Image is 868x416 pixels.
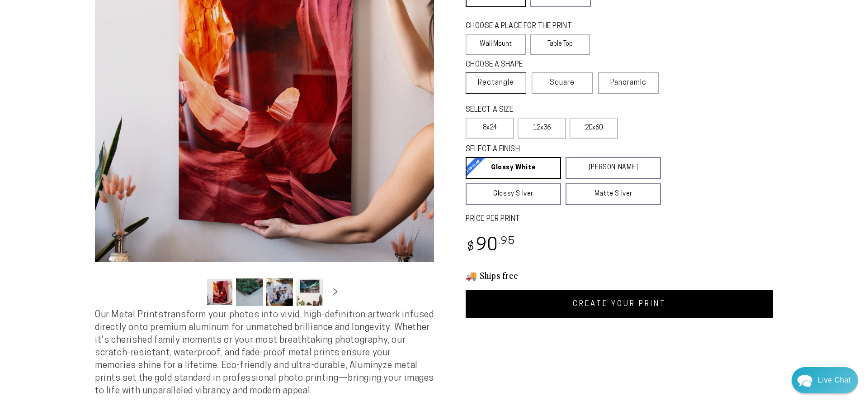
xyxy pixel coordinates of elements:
[818,367,851,393] div: Contact Us Directly
[206,278,233,306] button: Load image 1 in gallery view
[466,34,526,55] label: Wall Mount
[466,214,773,225] label: PRICE PER PRINT
[95,311,434,396] span: Our Metal Prints transform your photos into vivid, high-definition artwork infused directly onto ...
[466,290,773,318] a: CREATE YOUR PRINT
[466,118,514,139] label: 8x24
[550,77,575,88] span: Square
[466,105,588,115] legend: SELECT A SIZE
[499,236,515,247] sup: .95
[518,118,566,139] label: 12x36
[466,157,561,179] a: Glossy White
[566,183,661,205] a: Matte Silver
[466,21,582,32] legend: CHOOSE A PLACE FOR THE PRINT
[296,278,323,306] button: Load image 4 in gallery view
[467,241,475,253] span: $
[466,183,561,205] a: Glossy Silver
[236,278,263,306] button: Load image 2 in gallery view
[610,79,646,86] span: Panoramic
[325,282,345,302] button: Slide right
[184,282,203,302] button: Slide left
[466,237,515,255] bdi: 90
[792,367,858,393] div: Chat widget toggle
[466,269,773,281] h3: 🚚 Ships free
[530,34,590,55] label: Table Top
[266,278,293,306] button: Load image 3 in gallery view
[466,144,639,155] legend: SELECT A FINISH
[566,157,661,179] a: [PERSON_NAME]
[466,60,583,70] legend: CHOOSE A SHAPE
[570,118,618,139] label: 20x60
[478,77,514,88] span: Rectangle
